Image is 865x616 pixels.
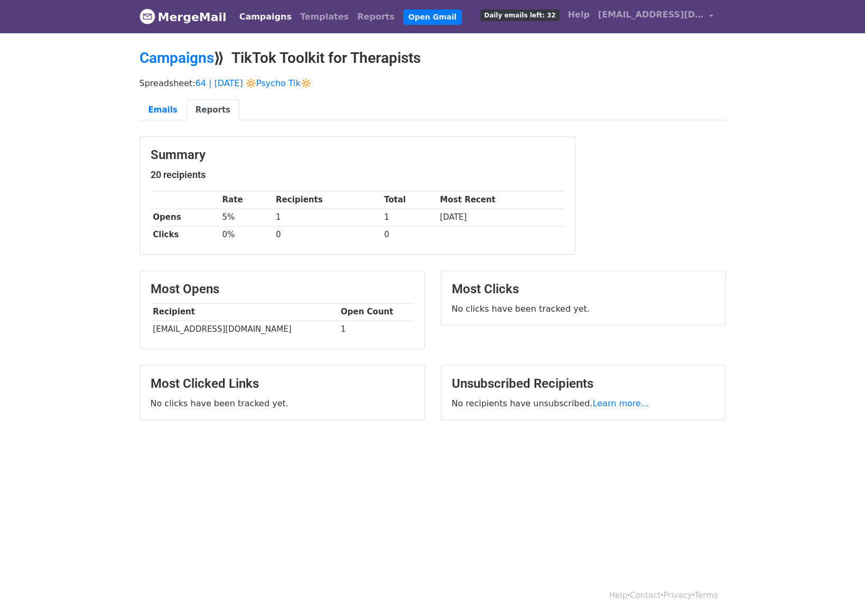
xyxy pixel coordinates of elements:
a: Help [564,4,594,25]
a: Contact [630,591,661,600]
span: Daily emails left: 32 [480,10,559,21]
p: No clicks have been tracked yet. [452,303,715,314]
span: [EMAIL_ADDRESS][DOMAIN_NAME] [598,8,704,21]
a: MergeMail [139,6,227,28]
a: Emails [139,99,187,121]
p: No recipients have unsubscribed. [452,398,715,409]
a: Campaigns [235,6,296,27]
td: 1 [273,209,382,226]
h3: Unsubscribed Recipients [452,376,715,391]
a: Terms [694,591,718,600]
h5: 20 recipients [151,169,564,181]
a: [EMAIL_ADDRESS][DOMAIN_NAME] [594,4,718,29]
h3: Most Opens [151,282,414,297]
h3: Most Clicks [452,282,715,297]
iframe: Chat Widget [812,565,865,616]
a: Open Gmail [403,10,462,25]
a: Learn more... [593,398,649,408]
a: Privacy [663,591,692,600]
td: 5% [220,209,274,226]
a: 64 | [DATE] 🔆Psycho Tik🔆 [196,78,311,88]
a: Reports [353,6,399,27]
td: 1 [338,321,414,338]
a: Templates [296,6,353,27]
h2: ⟫ TikTok Toolkit for Therapists [139,49,726,67]
th: Clicks [151,226,220,244]
td: 0 [382,226,438,244]
p: No clicks have been tracked yet. [151,398,414,409]
img: MergeMail logo [139,8,155,24]
th: Rate [220,191,274,209]
p: Spreadsheet: [139,78,726,89]
h3: Most Clicked Links [151,376,414,391]
td: [EMAIL_ADDRESS][DOMAIN_NAME] [151,321,338,338]
th: Recipient [151,303,338,321]
th: Open Count [338,303,414,321]
th: Recipients [273,191,382,209]
td: 0 [273,226,382,244]
td: 1 [382,209,438,226]
th: Total [382,191,438,209]
a: Help [609,591,627,600]
h3: Summary [151,147,564,163]
a: Campaigns [139,49,214,67]
th: Opens [151,209,220,226]
td: 0% [220,226,274,244]
th: Most Recent [438,191,564,209]
a: Daily emails left: 32 [476,4,563,25]
a: Reports [187,99,239,121]
td: [DATE] [438,209,564,226]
